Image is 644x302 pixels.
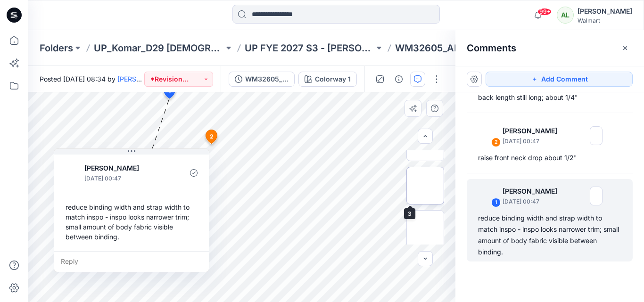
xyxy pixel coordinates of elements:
button: Colorway 1 [298,72,357,87]
button: Add Comment [486,72,633,87]
span: Posted [DATE] 08:34 by [40,74,144,84]
p: [PERSON_NAME] [503,125,563,137]
div: reduce binding width and strap width to match inspo - inspo looks narrower trim; small amount of ... [478,212,621,258]
a: UP FYE 2027 S3 - [PERSON_NAME] D29 [DEMOGRAPHIC_DATA] Sleepwear [245,41,375,55]
p: [DATE] 00:47 [503,137,563,146]
a: Folders [40,41,73,55]
h2: Comments [467,42,516,54]
div: reduce binding width and strap width to match inspo - inspo looks narrower trim; small amount of ... [62,198,201,245]
div: Reply [54,251,209,272]
img: Jennifer Yerkes [480,187,499,205]
div: back length still long; about 1/4" [478,92,621,103]
div: 2 [491,138,501,147]
p: [PERSON_NAME] [503,186,563,197]
div: Walmart [578,17,632,24]
button: Details [391,72,406,87]
div: Colorway 1 [315,74,351,84]
p: WM32605_ADM_POINTELLE TANK [395,41,525,55]
img: Jennifer Yerkes [480,126,499,145]
span: 99+ [537,8,552,16]
div: raise front neck drop about 1/2" [478,152,621,163]
p: [DATE] 00:47 [84,174,161,183]
a: [PERSON_NAME] [117,75,172,83]
button: WM32605_ADM_POINTELLE TANK [229,72,295,87]
img: Jennifer Yerkes [62,163,81,182]
span: 2 [210,132,214,141]
p: [DATE] 00:47 [503,197,563,206]
div: [PERSON_NAME] [578,6,632,17]
div: AL [557,7,574,24]
div: 1 [491,198,501,207]
a: UP_Komar_D29 [DEMOGRAPHIC_DATA] Sleep [94,41,224,55]
p: [PERSON_NAME] [84,163,161,174]
div: WM32605_ADM_POINTELLE TANK [245,74,289,84]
